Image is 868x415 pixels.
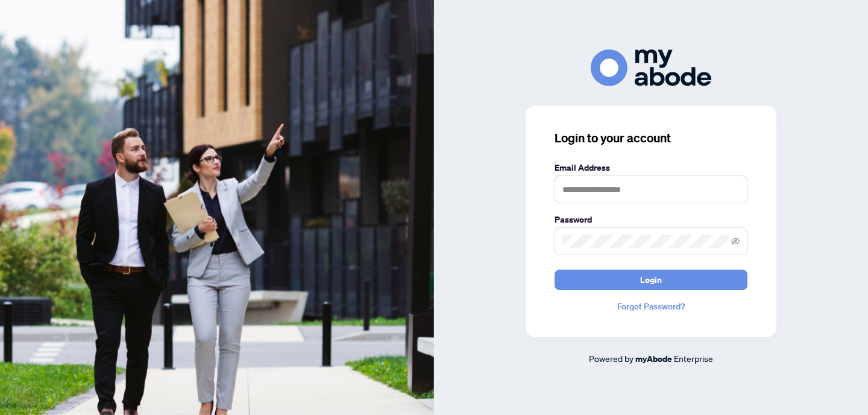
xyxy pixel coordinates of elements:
span: eye-invisible [731,237,740,246]
label: Password [555,213,747,226]
span: Powered by [589,353,634,364]
h3: Login to your account [555,130,747,147]
span: Login [640,270,662,290]
label: Email Address [555,161,747,174]
a: Forgot Password? [555,300,747,313]
span: Enterprise [674,353,713,364]
a: myAbode [635,352,672,366]
img: ma-logo [591,49,711,86]
button: Login [555,270,747,290]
